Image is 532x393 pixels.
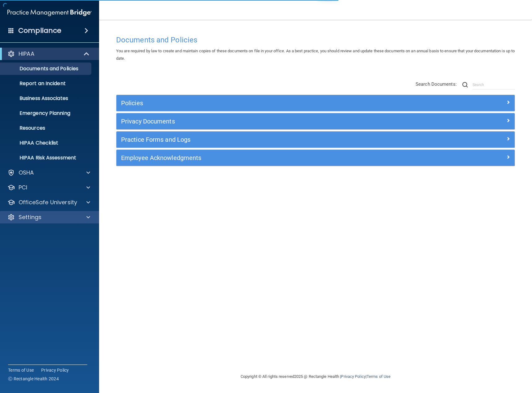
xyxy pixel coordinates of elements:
a: Privacy Policy [341,374,365,379]
a: Employee Acknowledgments [121,153,510,163]
p: OfficeSafe University [19,199,77,206]
h5: Policies [121,100,411,106]
h5: Employee Acknowledgments [121,154,411,161]
span: Ⓒ Rectangle Health 2024 [8,376,59,382]
p: HIPAA Checklist [4,140,89,146]
a: Policies [121,98,510,108]
span: Search Documents: [416,81,457,87]
h5: Privacy Documents [121,118,411,125]
p: Documents and Policies [4,66,89,72]
a: HIPAA [7,50,90,58]
a: Practice Forms and Logs [121,135,510,145]
p: OSHA [19,169,34,176]
a: Terms of Use [367,374,390,379]
p: HIPAA [19,50,34,58]
h4: Compliance [18,26,61,35]
p: Report an Incident [4,80,89,87]
h4: Documents and Policies [116,36,515,44]
a: OfficeSafe University [7,199,90,206]
a: OSHA [7,169,90,176]
a: Settings [7,214,90,221]
p: PCI [19,184,27,191]
p: Emergency Planning [4,110,89,116]
input: Search [473,80,515,89]
p: Resources [4,125,89,131]
a: Terms of Use [8,367,34,373]
a: Privacy Policy [41,367,69,373]
img: ic-search.3b580494.png [462,82,468,88]
h5: Practice Forms and Logs [121,136,411,143]
a: PCI [7,184,90,191]
span: You are required by law to create and maintain copies of these documents on file in your office. ... [116,49,515,61]
p: HIPAA Risk Assessment [4,155,89,161]
p: Settings [19,214,41,221]
div: Copyright © All rights reserved 2025 @ Rectangle Health | | [203,367,429,387]
img: PMB logo [7,6,92,19]
a: Privacy Documents [121,116,510,126]
p: Business Associates [4,95,89,101]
